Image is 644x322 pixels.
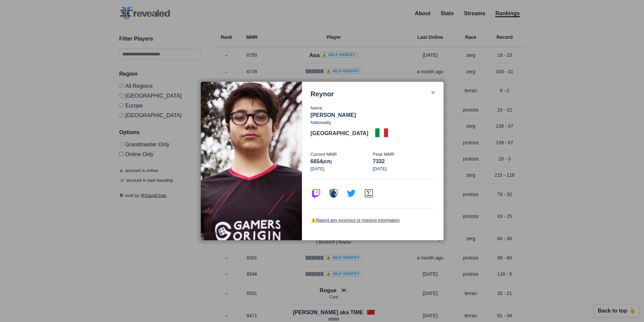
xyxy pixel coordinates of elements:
p: 4286346 [204,230,221,237]
a: Visit Liquidpedia profile [328,194,339,200]
a: Visit Aligulac profile [363,194,374,200]
span: (kr) [323,159,332,164]
p: Nationality [311,119,331,126]
img: icon-twitter.b0e6f5a1.svg [346,188,357,199]
h3: Reynor [311,90,334,98]
div: ✕ [431,90,435,96]
img: icon-twitch.7daa0e80.svg [311,188,321,199]
p: [GEOGRAPHIC_DATA] [311,129,368,138]
p: [DATE] [373,166,435,172]
img: reynor.jpg [201,82,302,241]
p: [PERSON_NAME] [311,111,435,119]
p: Name [311,105,435,112]
p: ⚠️ [311,217,435,224]
span: [DATE] [311,166,325,171]
p: Peak MMR [373,151,435,158]
a: Report any incorrect or missing information [316,218,400,223]
a: Visit Twitter profile [346,194,357,200]
p: Current MMR [311,151,373,158]
img: icon-liquidpedia.02c3dfcd.svg [328,188,339,199]
p: 7332 [373,157,435,166]
img: icon-aligulac.ac4eb113.svg [363,188,374,199]
p: 6654 [311,157,373,166]
a: Visit Twitch profile [311,194,321,200]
